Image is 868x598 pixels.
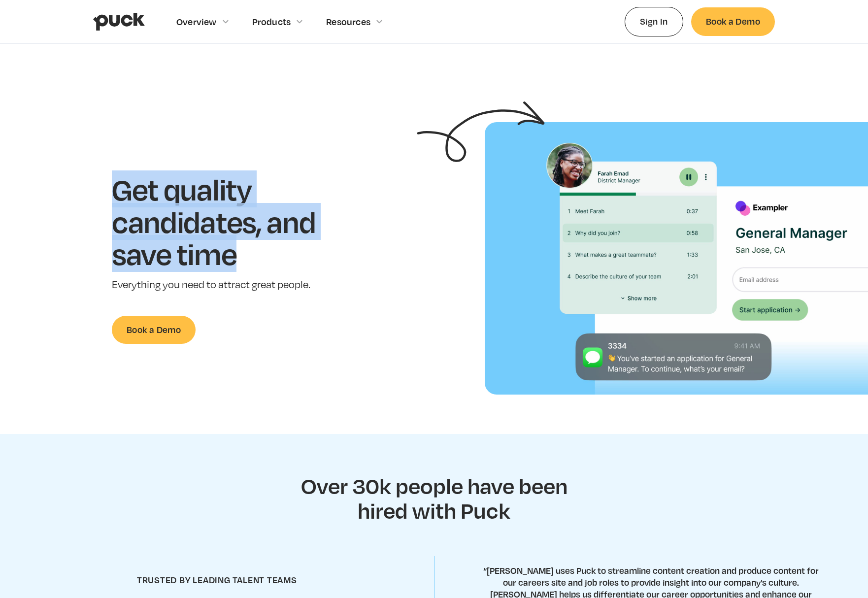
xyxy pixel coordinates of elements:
a: Book a Demo [691,7,775,35]
a: Sign In [625,7,683,36]
h4: trusted by leading talent teams [137,574,297,586]
div: Products [252,16,291,27]
h2: Over 30k people have been hired with Puck [289,473,579,522]
a: Book a Demo [112,316,196,344]
p: Everything you need to attract great people. [112,278,346,292]
div: Overview [176,16,217,27]
h1: Get quality candidates, and save time [112,173,346,270]
div: Resources [326,16,370,27]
